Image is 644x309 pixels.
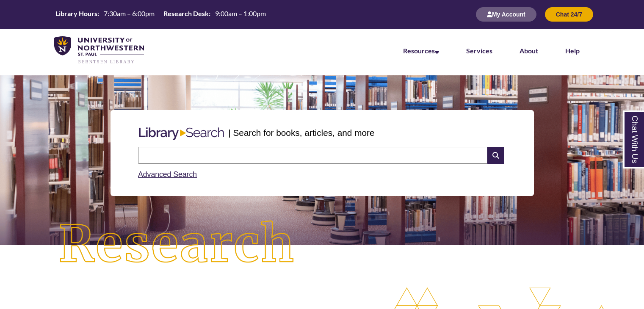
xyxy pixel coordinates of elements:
[52,9,269,19] table: Hours Today
[565,47,580,55] a: Help
[466,47,492,55] a: Services
[403,47,439,55] a: Resources
[52,9,269,20] a: Hours Today
[476,11,536,18] a: My Account
[520,47,538,55] a: About
[54,36,144,64] img: UNWSP Library Logo
[487,147,503,164] i: Search
[545,7,593,22] button: Chat 24/7
[476,7,536,22] button: My Account
[52,9,100,18] th: Library Hours:
[32,194,322,295] img: Research
[138,170,197,179] a: Advanced Search
[228,126,374,139] p: | Search for books, articles, and more
[545,11,593,18] a: Chat 24/7
[104,9,155,17] span: 7:30am – 6:00pm
[135,124,228,143] img: Libary Search
[160,9,212,18] th: Research Desk:
[215,9,266,17] span: 9:00am – 1:00pm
